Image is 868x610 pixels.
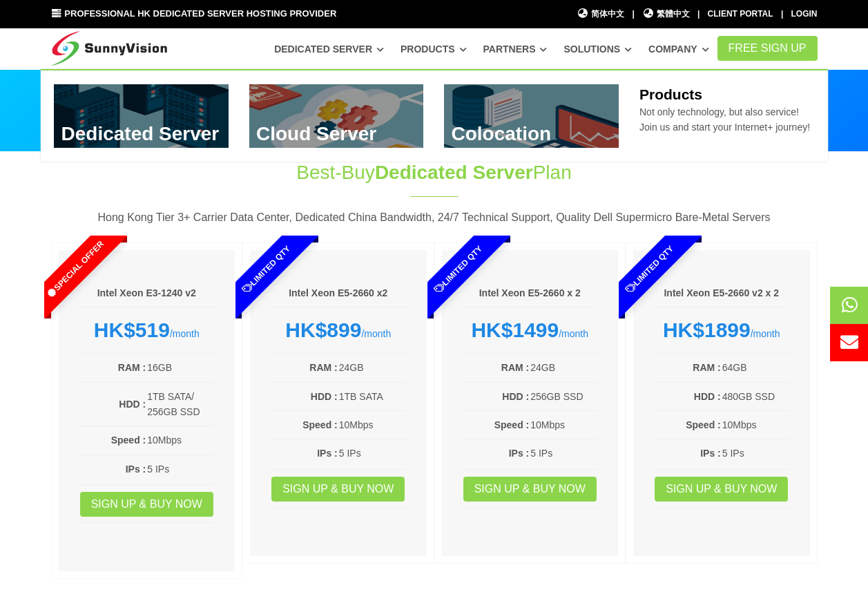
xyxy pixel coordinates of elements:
[274,37,384,61] a: Dedicated Server
[463,477,597,502] a: Sign up & Buy Now
[146,388,214,421] td: 1TB SATA/ 256GB SSD
[146,432,214,448] td: 10Mbps
[717,36,818,61] a: FREE Sign Up
[111,435,146,446] b: Speed :
[693,362,720,373] b: RAM :
[791,9,818,19] a: Login
[271,477,405,502] a: Sign up & Buy Now
[509,448,530,459] b: IPs :
[639,86,702,102] b: Products
[400,211,516,327] span: Limited Qty
[722,388,789,405] td: 480GB SSD
[80,492,213,517] a: Sign up & Buy Now
[338,388,406,405] td: 1TB SATA
[577,8,625,21] a: 简体中文
[338,445,406,461] td: 5 IPs
[530,359,597,376] td: 24GB
[654,287,789,301] h6: Intel Xeon E5-2660 v2 x 2
[338,359,406,376] td: 24GB
[119,399,146,410] b: HDD :
[118,362,146,373] b: RAM :
[686,419,721,430] b: Speed :
[694,391,721,402] b: HDD :
[632,8,634,21] li: |
[94,318,170,341] strong: HK$519
[271,287,406,301] h6: Intel Xeon E5-2660 x2
[285,318,361,341] strong: HK$899
[271,318,406,343] div: /month
[17,211,133,327] span: Special Offer
[530,445,597,461] td: 5 IPs
[642,8,690,21] a: 繁體中文
[654,318,789,343] div: /month
[209,211,325,327] span: Limited Qty
[722,445,789,461] td: 5 IPs
[338,417,406,433] td: 10Mbps
[463,287,598,301] h6: Intel Xeon E5-2660 x 2
[463,318,598,343] div: /month
[708,9,773,19] a: Client Portal
[655,477,788,502] a: Sign up & Buy Now
[401,37,467,61] a: Products
[501,362,529,373] b: RAM :
[648,37,709,61] a: Company
[302,419,338,430] b: Speed :
[51,209,818,227] p: Hong Kong Tier 3+ Carrier Data Center, Dedicated China Bandwidth, 24/7 Technical Support, Quality...
[375,162,533,183] span: Dedicated Server
[592,211,708,327] span: Limited Qty
[79,318,215,343] div: /month
[697,8,700,21] li: |
[722,359,789,376] td: 64GB
[663,318,751,341] strong: HK$1899
[317,448,338,459] b: IPs :
[79,287,215,301] h6: Intel Xeon E3-1240 v2
[146,461,214,477] td: 5 IPs
[530,388,597,405] td: 256GB SSD
[311,391,338,402] b: HDD :
[639,106,810,133] span: Not only technology, but also service! Join us and start your Internet+ journey!
[146,359,214,376] td: 16GB
[494,419,530,430] b: Speed :
[700,448,721,459] b: IPs :
[204,159,664,186] h1: Best-Buy Plan
[471,318,559,341] strong: HK$1499
[64,8,336,19] span: Professional HK Dedicated Server Hosting Provider
[126,464,146,475] b: IPs :
[563,37,632,61] a: Solutions
[41,69,828,162] div: Dedicated Server
[530,417,597,433] td: 10Mbps
[722,417,789,433] td: 10Mbps
[781,8,783,21] li: |
[483,37,548,61] a: Partners
[502,391,529,402] b: HDD :
[309,362,337,373] b: RAM :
